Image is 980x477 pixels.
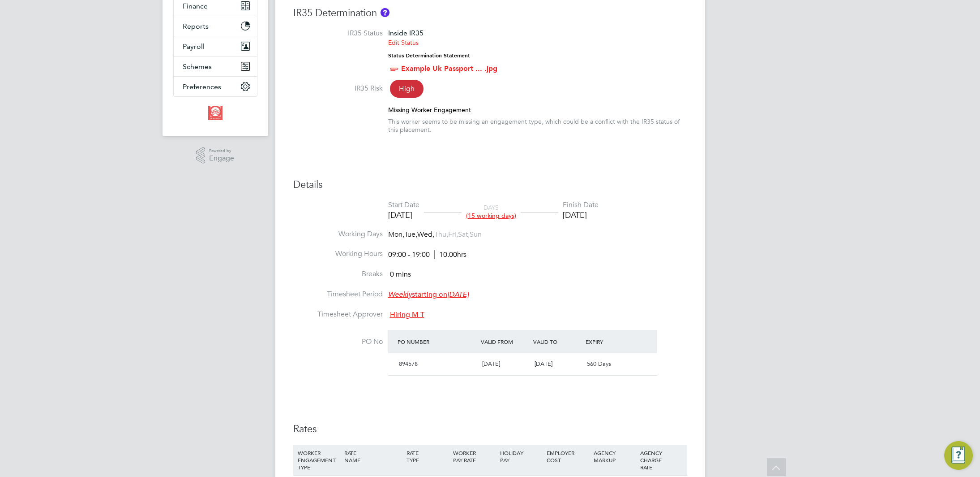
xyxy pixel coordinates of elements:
span: Sat, [458,230,470,239]
div: AGENCY MARKUP [591,445,638,468]
span: 560 Days [587,360,611,368]
div: Valid From [479,334,531,350]
span: 10.00hrs [434,250,466,259]
span: Tue, [404,230,417,239]
span: Sun [470,230,482,239]
div: PO Number [395,334,479,350]
span: Payroll [183,42,205,51]
span: Finance [183,2,208,10]
div: This worker seems to be missing an engagement type, which could be a conflict with the IR35 statu... [388,117,687,134]
div: Valid To [531,334,583,350]
div: Missing Worker Engagement [388,106,687,114]
button: Reports [174,16,257,36]
button: Engage Resource Center [944,441,973,470]
div: [DATE] [388,210,419,220]
span: 894578 [399,360,418,368]
span: Mon, [388,230,404,239]
div: WORKER PAY RATE [451,445,497,468]
span: (15 working days) [466,212,516,220]
div: RATE NAME [342,445,404,468]
h3: Details [293,178,687,191]
div: [DATE] [563,210,599,220]
span: Powered by [209,147,234,155]
span: starting on [388,290,469,299]
em: Weekly [388,290,412,299]
button: Payroll [174,36,257,56]
strong: Status Determination Statement [388,52,470,59]
h3: IR35 Determination [293,7,687,20]
em: [DATE] [447,290,469,299]
div: AGENCY CHARGE RATE [638,445,685,475]
h3: Rates [293,423,687,436]
span: Wed, [417,230,434,239]
div: 09:00 - 19:00 [388,250,466,260]
span: [DATE] [482,360,500,368]
button: About IR35 [381,8,389,17]
label: Timesheet Approver [293,310,383,319]
label: PO No [293,337,383,347]
label: Timesheet Period [293,290,383,299]
div: Finish Date [563,200,599,210]
a: Go to home page [173,106,257,120]
span: Fri, [448,230,458,239]
span: Thu, [434,230,448,239]
button: Preferences [174,77,257,96]
span: Hiring M T [390,310,424,319]
label: Working Hours [293,249,383,259]
span: Schemes [183,62,212,71]
label: IR35 Risk [293,84,383,93]
div: HOLIDAY PAY [498,445,544,468]
a: Edit Status [388,39,419,47]
a: Example Uk Passport ... .jpg [401,64,497,73]
button: Schemes [174,56,257,76]
div: DAYS [462,204,521,220]
span: Reports [183,22,209,30]
label: IR35 Status [293,29,383,38]
a: Powered byEngage [196,147,234,164]
div: EMPLOYER COST [544,445,591,468]
div: WORKER ENGAGEMENT TYPE [295,445,342,475]
span: Engage [209,155,234,162]
span: [DATE] [535,360,552,368]
label: Working Days [293,230,383,239]
div: Start Date [388,200,419,210]
img: mvrecruitment-logo-retina.png [208,106,223,120]
span: Inside IR35 [388,29,424,37]
div: RATE TYPE [404,445,451,468]
span: 0 mins [390,270,411,279]
span: High [390,80,424,98]
label: Breaks [293,269,383,279]
div: Expiry [583,334,636,350]
span: Preferences [183,82,221,91]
